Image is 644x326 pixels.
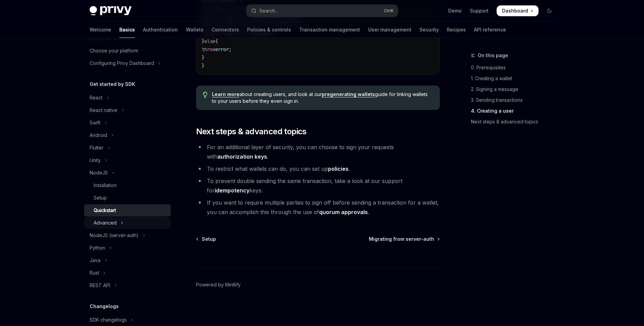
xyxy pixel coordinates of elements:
[471,73,560,84] a: 1. Creating a wallet
[470,7,488,14] a: Support
[368,22,411,38] a: User management
[205,38,215,44] span: else
[90,256,100,264] div: Java
[212,91,239,97] a: Learn more
[196,164,440,173] li: To restrict what wallets can do, you can set up .
[474,22,506,38] a: API reference
[471,84,560,95] a: 2. Signing a message
[197,236,216,242] a: Setup
[84,167,171,179] button: Toggle NodeJS section
[94,194,107,202] div: Setup
[90,316,127,324] div: SDK changelogs
[90,80,135,88] h5: Get started by SDK
[471,116,560,127] a: Next steps & advanced topics
[196,142,440,161] li: For an additional layer of security, you can choose to sign your requests with .
[203,92,208,98] svg: Tip
[384,8,394,14] span: Ctrl K
[84,179,171,191] a: Installation
[84,129,171,141] button: Toggle Android section
[90,156,101,164] div: Unity
[84,229,171,241] button: Toggle NodeJS (server-auth) section
[247,22,291,38] a: Policies & controls
[217,153,267,160] a: authorization keys
[84,92,171,104] button: Toggle React section
[471,62,560,73] a: 0. Prerequisites
[328,165,349,172] a: policies
[447,22,466,38] a: Recipes
[84,267,171,279] button: Toggle Rust section
[90,119,100,127] div: Swift
[319,209,368,216] a: quorum approvals
[196,281,241,288] a: Powered by Mintlify
[215,187,249,194] a: idempotency
[215,38,218,44] span: {
[202,38,205,44] span: }
[497,5,539,16] a: Dashboard
[84,57,171,69] button: Toggle Configuring Privy Dashboard section
[202,54,205,61] span: }
[90,94,102,102] div: React
[94,181,117,189] div: Installation
[246,5,398,17] button: Open search
[420,22,439,38] a: Security
[202,63,205,69] span: }
[90,59,154,67] div: Configuring Privy Dashboard
[143,22,178,38] a: Authentication
[212,22,239,38] a: Connectors
[448,7,462,14] a: Demo
[84,117,171,129] button: Toggle Swift section
[202,236,216,242] span: Setup
[90,302,119,310] h5: Changelogs
[84,242,171,254] button: Toggle Python section
[196,198,440,217] li: If you want to require multiple parties to sign off before sending a transaction for a wallet, yo...
[90,106,117,114] div: React native
[90,281,110,289] div: REST API
[90,6,132,16] img: dark logo
[90,269,99,277] div: Rust
[478,51,508,60] span: On this page
[202,46,215,52] span: throw
[196,176,440,195] li: To prevent double sending the same transaction, take a look at our support for keys.
[259,7,278,15] div: Search...
[90,244,105,252] div: Python
[299,22,360,38] a: Transaction management
[90,144,103,152] div: Flutter
[84,279,171,292] button: Toggle REST API section
[94,219,117,227] div: Advanced
[84,45,171,57] a: Choose your platform
[119,22,135,38] a: Basics
[90,47,138,55] div: Choose your platform
[215,46,229,52] span: error
[94,206,116,214] div: Quickstart
[544,5,555,16] button: Toggle dark mode
[84,217,171,229] button: Toggle Advanced section
[186,22,204,38] a: Wallets
[322,91,375,97] a: pregenerating wallets
[196,126,307,137] span: Next steps & advanced topics
[369,236,434,242] span: Migrating from server-auth
[90,22,111,38] a: Welcome
[471,106,560,116] a: 4. Creating a user
[84,142,171,154] button: Toggle Flutter section
[84,314,171,326] button: Toggle SDK changelogs section
[84,154,171,166] button: Toggle Unity section
[90,231,139,239] div: NodeJS (server-auth)
[229,46,232,52] span: ;
[84,204,171,216] a: Quickstart
[84,192,171,204] a: Setup
[84,254,171,266] button: Toggle Java section
[471,95,560,106] a: 3. Sending transactions
[502,7,528,14] span: Dashboard
[90,131,107,139] div: Android
[90,169,108,177] div: NodeJS
[369,236,439,242] a: Migrating from server-auth
[212,91,433,104] span: about creating users, and look at our guide for linking wallets to your users before they even si...
[84,104,171,116] button: Toggle React native section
